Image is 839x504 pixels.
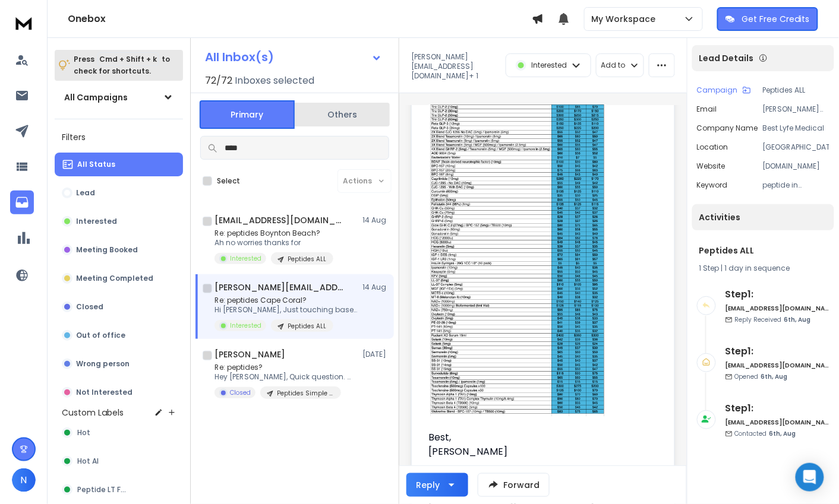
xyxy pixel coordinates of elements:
[697,123,758,133] p: Company Name
[97,52,159,66] span: Cmd + Shift + k
[200,100,295,129] button: Primary
[62,407,124,419] h3: Custom Labels
[288,255,326,264] p: Peptides ALL
[215,229,333,238] p: Re: peptides Boynton Beach?
[411,52,499,81] p: [PERSON_NAME][EMAIL_ADDRESS][DOMAIN_NAME] + 1
[763,161,829,171] p: [DOMAIN_NAME]
[76,274,153,283] p: Meeting Completed
[726,401,829,416] h6: Step 1 :
[195,45,392,69] button: All Inbox(s)
[55,85,183,109] button: All Campaigns
[362,350,389,359] p: [DATE]
[763,180,829,190] p: peptide in [GEOGRAPHIC_DATA], [US_STATE], [GEOGRAPHIC_DATA]
[205,74,232,88] span: 72 / 72
[230,321,261,330] p: Interested
[692,204,834,230] div: Activities
[763,123,829,133] p: Best Lyfe Medical
[55,352,183,376] button: Wrong person
[735,372,788,381] p: Opened
[215,281,345,293] h1: [PERSON_NAME][EMAIL_ADDRESS][DOMAIN_NAME] +1
[592,13,661,25] p: My Workspace
[76,217,117,226] p: Interested
[215,305,357,315] p: Hi [PERSON_NAME], Just touching base before
[362,215,389,225] p: 14 Aug
[76,302,103,312] p: Closed
[215,296,357,305] p: Re: peptides Cape Coral?
[699,245,827,256] h1: Peptides ALL
[717,7,818,31] button: Get Free Credits
[77,485,129,495] span: Peptide LT FUP
[68,12,532,26] h1: Onebox
[230,254,261,263] p: Interested
[55,153,183,176] button: All Status
[763,142,829,152] p: [GEOGRAPHIC_DATA]
[601,61,626,70] p: Add to
[763,85,829,95] p: Peptides ALL
[55,129,183,145] h3: Filters
[295,102,390,128] button: Others
[76,245,138,255] p: Meeting Booked
[726,304,829,313] h6: [EMAIL_ADDRESS][DOMAIN_NAME]
[288,322,326,331] p: Peptides ALL
[796,463,824,492] div: Open Intercom Messenger
[235,74,314,88] h3: Inboxes selected
[697,180,728,190] p: Keyword
[215,348,285,360] h1: [PERSON_NAME]
[55,421,183,445] button: Hot
[763,104,829,114] p: [PERSON_NAME][EMAIL_ADDRESS][DOMAIN_NAME]
[428,431,648,445] div: Best,
[406,473,468,497] button: Reply
[77,457,99,466] span: Hot AI
[428,445,648,459] div: [PERSON_NAME]
[55,238,183,262] button: Meeting Booked
[277,389,334,398] p: Peptides Simple - Fiverr Weight Loss
[77,428,90,438] span: Hot
[12,468,36,492] button: N
[77,160,115,169] p: All Status
[55,210,183,233] button: Interested
[531,61,567,70] p: Interested
[12,12,36,34] img: logo
[55,478,183,502] button: Peptide LT FUP
[76,188,95,198] p: Lead
[416,479,440,491] div: Reply
[217,176,240,186] label: Select
[74,53,170,77] p: Press to check for shortcuts.
[55,181,183,205] button: Lead
[215,238,333,248] p: Ah no worries thanks for
[55,295,183,319] button: Closed
[64,91,128,103] h1: All Campaigns
[215,214,345,226] h1: [EMAIL_ADDRESS][DOMAIN_NAME]
[735,315,811,324] p: Reply Received
[55,267,183,290] button: Meeting Completed
[725,263,790,273] span: 1 day in sequence
[699,52,754,64] p: Lead Details
[55,449,183,473] button: Hot AI
[478,473,550,497] button: Forward
[215,372,357,382] p: Hey [PERSON_NAME], Quick question. When
[742,13,810,25] p: Get Free Credits
[726,418,829,427] h6: [EMAIL_ADDRESS][DOMAIN_NAME]
[784,315,811,324] span: 6th, Aug
[76,331,125,340] p: Out of office
[230,388,251,397] p: Closed
[697,85,751,95] button: Campaign
[697,104,717,114] p: Email
[205,51,274,63] h1: All Inbox(s)
[726,361,829,370] h6: [EMAIL_ADDRESS][DOMAIN_NAME]
[76,359,130,369] p: Wrong person
[697,85,738,95] p: Campaign
[55,324,183,347] button: Out of office
[699,263,720,273] span: 1 Step
[769,429,796,438] span: 6th, Aug
[76,388,133,397] p: Not Interested
[697,161,726,171] p: website
[726,287,829,302] h6: Step 1 :
[699,264,827,273] div: |
[726,344,829,359] h6: Step 1 :
[761,372,788,381] span: 6th, Aug
[697,142,728,152] p: location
